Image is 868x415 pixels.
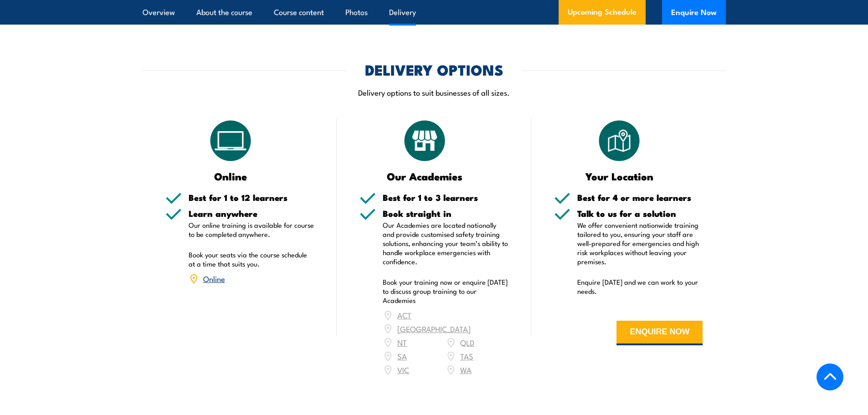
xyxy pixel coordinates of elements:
[383,209,508,218] h5: Book straight in
[383,193,508,202] h5: Best for 1 to 3 learners
[189,250,314,268] p: Book your seats via the course schedule at a time that suits you.
[365,63,503,76] h2: DELIVERY OPTIONS
[383,277,508,305] p: Book your training now or enquire [DATE] to discuss group training to our Academies
[554,171,685,181] h3: Your Location
[189,193,314,202] h5: Best for 1 to 12 learners
[203,273,225,284] a: Online
[577,209,703,218] h5: Talk to us for a solution
[577,220,703,266] p: We offer convenient nationwide training tailored to you, ensuring your staff are well-prepared fo...
[189,209,314,218] h5: Learn anywhere
[143,87,726,97] p: Delivery options to suit businesses of all sizes.
[577,193,703,202] h5: Best for 4 or more learners
[360,171,490,181] h3: Our Academies
[189,220,314,239] p: Our online training is available for course to be completed anywhere.
[383,220,508,266] p: Our Academies are located nationally and provide customised safety training solutions, enhancing ...
[577,277,703,296] p: Enquire [DATE] and we can work to your needs.
[165,171,296,181] h3: Online
[616,321,703,345] button: ENQUIRE NOW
